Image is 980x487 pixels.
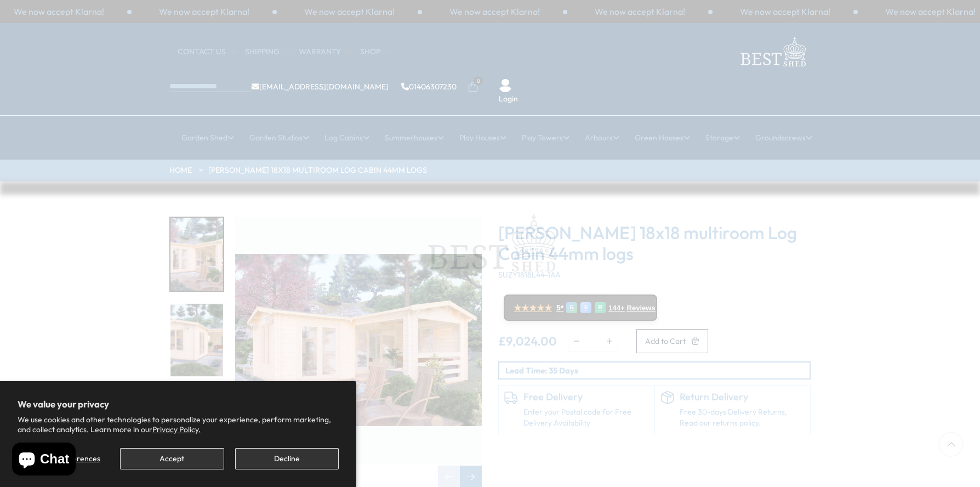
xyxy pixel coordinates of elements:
inbox-online-store-chat: Shopify online store chat [9,443,79,478]
button: Decline [235,448,339,469]
h2: We value your privacy [18,399,339,410]
a: Privacy Policy. [152,424,201,434]
p: We use cookies and other technologies to personalize your experience, perform marketing, and coll... [18,415,339,434]
button: Accept [120,448,224,469]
